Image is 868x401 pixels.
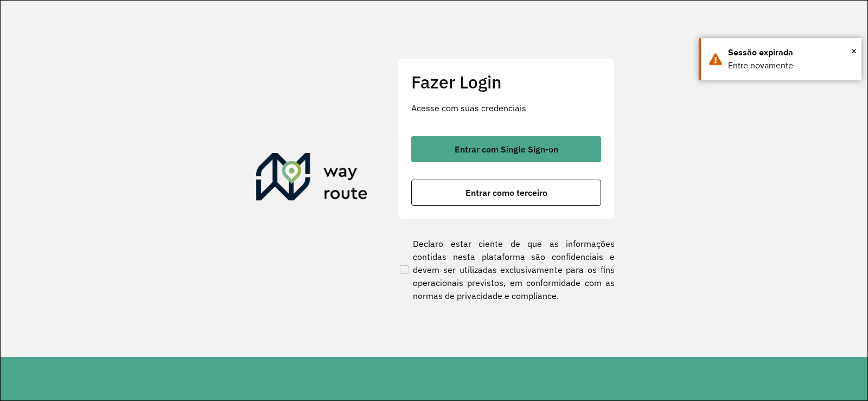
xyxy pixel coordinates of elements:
[851,43,857,59] span: ×
[728,59,853,72] div: Entre novamente
[411,180,601,206] button: button
[465,188,547,197] span: Entrar como terceiro
[411,101,601,114] p: Acesse com suas credenciais
[256,153,368,205] img: Roteirizador AmbevTech
[455,145,558,154] span: Entrar com Single Sign-on
[728,46,853,59] div: Sessão expirada
[398,237,615,302] label: Declaro estar ciente de que as informações contidas nesta plataforma são confidenciais e devem se...
[411,136,601,162] button: button
[851,43,857,59] button: Close
[411,72,601,92] h2: Fazer Login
